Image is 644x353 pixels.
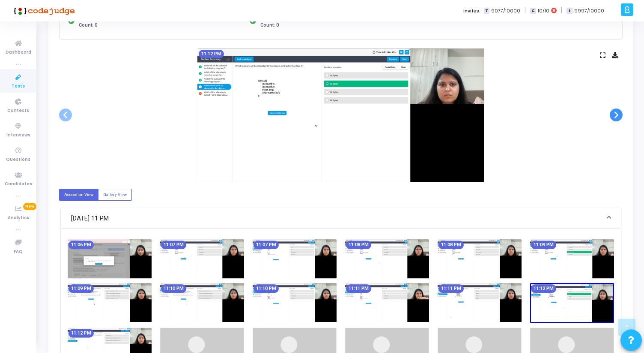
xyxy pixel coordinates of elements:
[69,241,94,249] mat-chip: 11:06 PM
[491,7,520,15] span: 9077/10000
[68,239,152,278] img: screenshot-1757439407735.jpeg
[6,156,30,163] span: Questions
[525,6,526,15] span: |
[438,283,522,322] img: screenshot-1757439707854.jpeg
[253,284,279,293] mat-chip: 11:10 PM
[345,239,429,278] img: screenshot-1757439497893.jpeg
[14,248,23,256] span: FAQ
[197,48,484,182] img: screenshot-1757439737849.jpeg
[530,8,536,14] span: C
[346,284,371,293] mat-chip: 11:11 PM
[438,241,464,249] mat-chip: 11:08 PM
[5,181,32,188] span: Candidates
[69,284,94,293] mat-chip: 11:09 PM
[566,8,572,14] span: I
[253,241,279,249] mat-chip: 11:07 PM
[161,284,186,293] mat-chip: 11:10 PM
[79,22,97,29] span: Count: 0
[253,283,337,322] img: screenshot-1757439647768.jpeg
[71,214,600,223] mat-panel-title: [DATE] 11 PM
[160,239,244,278] img: screenshot-1757439437846.jpeg
[531,284,556,293] mat-chip: 11:12 PM
[59,189,98,200] label: Accordion View
[484,8,489,14] span: T
[253,239,337,278] img: screenshot-1757439467804.jpeg
[199,50,224,58] mat-chip: 11:12 PM
[438,239,522,278] img: screenshot-1757439527892.jpeg
[345,283,429,322] img: screenshot-1757439677767.jpeg
[8,214,29,222] span: Analytics
[7,107,29,115] span: Contests
[6,132,30,139] span: Interviews
[346,241,371,249] mat-chip: 11:08 PM
[23,203,36,210] span: New
[161,241,186,249] mat-chip: 11:07 PM
[61,208,621,229] mat-expansion-panel-header: [DATE] 11 PM
[160,283,244,322] img: screenshot-1757439617853.jpeg
[530,239,614,278] img: screenshot-1757439557845.jpeg
[438,284,464,293] mat-chip: 11:11 PM
[463,7,480,15] label: Invites:
[69,329,94,338] mat-chip: 11:12 PM
[574,7,604,15] span: 9997/10000
[561,6,562,15] span: |
[68,283,152,322] img: screenshot-1757439587800.jpeg
[538,7,549,15] span: 10/10
[531,241,556,249] mat-chip: 11:09 PM
[11,2,75,19] img: logo
[12,83,25,90] span: Tests
[530,283,614,323] img: screenshot-1757439737849.jpeg
[98,189,132,200] label: Gallery View
[260,22,279,29] span: Count: 0
[6,49,31,56] span: Dashboard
